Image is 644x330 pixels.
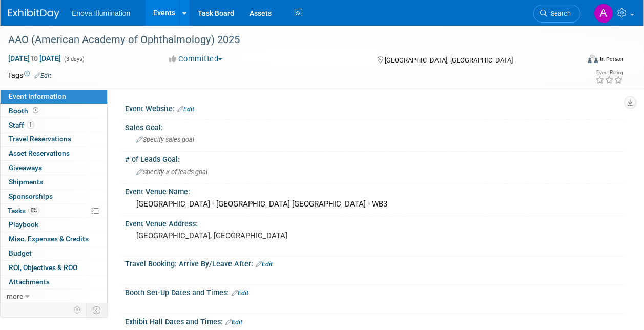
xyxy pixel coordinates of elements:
[125,152,624,164] div: # of Leads Goal:
[9,92,66,100] span: Event Information
[1,161,107,175] a: Giveaways
[9,249,32,257] span: Budget
[594,4,613,23] img: Andrea Miller
[9,149,70,157] span: Asset Reservations
[9,263,77,272] span: ROI, Objectives & ROO
[72,9,130,17] span: Enova Illumination
[232,290,248,297] a: Edit
[69,303,87,317] td: Personalize Event Tab Strip
[133,196,616,212] div: [GEOGRAPHIC_DATA] - [GEOGRAPHIC_DATA] [GEOGRAPHIC_DATA] - WB3
[9,178,43,186] span: Shipments
[125,101,624,114] div: Event Website:
[125,216,624,229] div: Event Venue Address:
[1,90,107,104] a: Event Information
[595,70,623,75] div: Event Rating
[125,184,624,197] div: Event Venue Name:
[136,136,194,143] span: Specify sales goal
[9,220,38,229] span: Playbook
[63,56,85,63] span: (3 days)
[1,175,107,189] a: Shipments
[1,290,107,303] a: more
[547,10,571,17] span: Search
[9,107,40,115] span: Booth
[256,261,273,268] a: Edit
[28,207,39,214] span: 0%
[1,190,107,203] a: Sponsorships
[1,132,107,146] a: Travel Reservations
[9,235,89,243] span: Misc. Expenses & Credits
[1,261,107,275] a: ROI, Objectives & ROO
[136,168,207,176] span: Specify # of leads goal
[385,56,513,64] span: [GEOGRAPHIC_DATA], [GEOGRAPHIC_DATA]
[7,292,23,300] span: more
[125,314,624,327] div: Exhibit Hall Dates and Times:
[1,147,107,160] a: Asset Reservations
[136,231,321,240] pre: [GEOGRAPHIC_DATA], [GEOGRAPHIC_DATA]
[8,54,61,63] span: [DATE] [DATE]
[177,106,194,113] a: Edit
[125,256,624,270] div: Travel Booking: Arrive By/Leave After:
[533,5,580,23] a: Search
[27,121,34,129] span: 1
[588,55,598,63] img: Format-Inperson.png
[125,120,624,133] div: Sales Goal:
[534,53,624,69] div: Event Format
[8,207,39,215] span: Tasks
[225,319,242,326] a: Edit
[1,246,107,260] a: Budget
[1,104,107,118] a: Booth
[125,285,624,298] div: Booth Set-Up Dates and Times:
[8,70,51,80] td: Tags
[1,218,107,232] a: Playbook
[30,54,39,63] span: to
[34,72,51,79] a: Edit
[9,135,71,143] span: Travel Reservations
[1,232,107,246] a: Misc. Expenses & Credits
[599,55,624,63] div: In-Person
[1,275,107,289] a: Attachments
[1,118,107,132] a: Staff1
[165,54,226,65] button: Committed
[8,9,59,19] img: ExhibitDay
[31,107,40,114] span: Booth not reserved yet
[9,163,42,172] span: Giveaways
[87,303,108,317] td: Toggle Event Tabs
[5,31,571,49] div: AAO (American Academy of Ophthalmology) 2025
[1,204,107,218] a: Tasks0%
[9,192,53,200] span: Sponsorships
[9,278,50,286] span: Attachments
[9,121,34,129] span: Staff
